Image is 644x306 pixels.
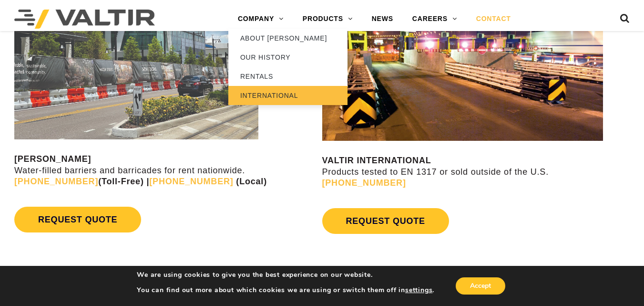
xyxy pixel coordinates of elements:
img: Valtir [14,10,155,29]
strong: (Local) [236,177,267,186]
a: REQUEST QUOTE [322,208,449,234]
button: settings [405,286,432,295]
a: REQUEST QUOTE [14,207,141,232]
p: We are using cookies to give you the best experience on our website. [137,271,434,279]
a: INTERNATIONAL [228,86,348,105]
strong: VALTIR INTERNATIONAL [322,156,431,165]
a: NEWS [362,10,403,29]
a: [PHONE_NUMBER] [14,177,98,186]
a: [PHONE_NUMBER] [322,178,406,188]
a: PRODUCTS [293,10,362,29]
p: Water-filled barriers and barricades for rent nationwide. [14,154,320,187]
a: [PHONE_NUMBER] [149,177,233,186]
a: OUR HISTORY [228,48,348,67]
button: Accept [456,277,505,295]
a: COMPANY [228,10,293,29]
a: CAREERS [403,10,467,29]
strong: (Toll-Free) | [14,177,149,186]
img: Rentals contact us image [14,5,258,139]
p: You can find out more about which cookies we are using or switch them off in . [137,286,434,295]
img: contact us valtir international [322,6,603,141]
a: RENTALS [228,67,348,86]
strong: [PERSON_NAME] [14,154,91,164]
a: CONTACT [467,10,521,29]
a: ABOUT [PERSON_NAME] [228,29,348,48]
